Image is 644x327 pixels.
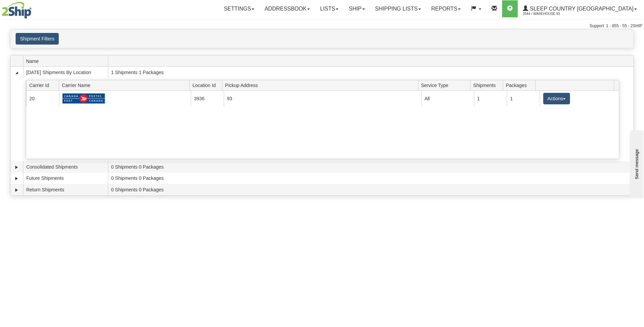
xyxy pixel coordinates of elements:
[26,91,59,106] td: 20
[13,69,20,76] a: Collapse
[191,91,224,106] td: 3936
[2,23,642,29] div: Support: 1 - 855 - 55 - 2SHIP
[344,0,370,17] a: Ship
[518,0,642,17] a: Sleep Country [GEOGRAPHIC_DATA] 2044 / Warehouse 93
[108,161,633,173] td: 0 Shipments 0 Packages
[224,91,421,106] td: 93
[29,80,59,90] span: Carrier Id
[528,6,633,12] span: Sleep Country [GEOGRAPHIC_DATA]
[543,93,570,104] button: Actions
[13,164,20,171] a: Expand
[426,0,466,17] a: Reports
[23,67,108,78] td: [DATE] Shipments By Location
[225,80,418,90] span: Pickup Address
[2,2,32,19] img: logo2044.jpg
[108,173,633,184] td: 0 Shipments 0 Packages
[370,0,426,17] a: Shipping lists
[13,175,20,182] a: Expand
[62,93,105,104] img: Canada Post
[23,184,108,195] td: Return Shipments
[192,80,222,90] span: Location Id
[315,0,344,17] a: Lists
[474,91,507,106] td: 1
[5,6,63,11] div: Send message
[13,187,20,193] a: Expand
[26,56,108,66] span: Name
[108,184,633,195] td: 0 Shipments 0 Packages
[108,67,633,78] td: 1 Shipments 1 Packages
[23,161,108,173] td: Consolidated Shipments
[628,129,643,198] iframe: chat widget
[507,91,540,106] td: 1
[523,11,574,17] span: 2044 / Warehouse 93
[473,80,503,90] span: Shipments
[219,0,259,17] a: Settings
[421,91,474,106] td: All
[259,0,315,17] a: Addressbook
[421,80,470,90] span: Service Type
[506,80,536,90] span: Packages
[16,33,59,45] button: Shipment Filters
[62,80,189,90] span: Carrier Name
[23,173,108,184] td: Future Shipments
